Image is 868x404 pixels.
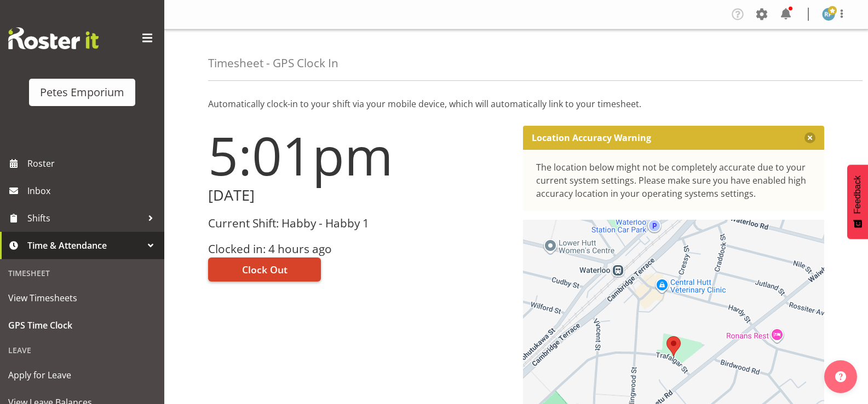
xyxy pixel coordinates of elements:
img: help-xxl-2.png [835,371,846,382]
div: The location below might not be completely accurate due to your current system settings. Please m... [536,161,812,200]
img: reina-puketapu721.jpg [822,8,835,21]
h4: Timesheet - GPS Clock In [208,57,338,69]
button: Close message [804,132,815,143]
a: Apply for Leave [3,361,162,389]
span: Shifts [27,210,142,226]
span: View Timesheets [8,290,156,306]
span: Feedback [853,175,863,214]
span: Clock Out [242,262,288,277]
span: Roster [27,155,159,172]
button: Feedback - Show survey [847,165,868,239]
h3: Clocked in: 4 hours ago [208,243,510,255]
a: GPS Time Clock [3,312,162,339]
span: Apply for Leave [8,367,156,383]
span: Time & Attendance [27,237,142,254]
div: Petes Emporium [40,84,124,101]
h1: 5:01pm [208,126,510,185]
div: Leave [3,339,162,361]
div: Timesheet [3,262,162,284]
button: Clock Out [208,257,321,282]
span: Inbox [27,183,159,199]
a: View Timesheets [3,284,162,312]
h2: [DATE] [208,187,510,204]
img: Rosterit website logo [8,27,99,49]
span: GPS Time Clock [8,317,156,333]
h3: Current Shift: Habby - Habby 1 [208,217,510,230]
p: Location Accuracy Warning [532,132,651,143]
p: Automatically clock-in to your shift via your mobile device, which will automatically link to you... [208,97,824,110]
